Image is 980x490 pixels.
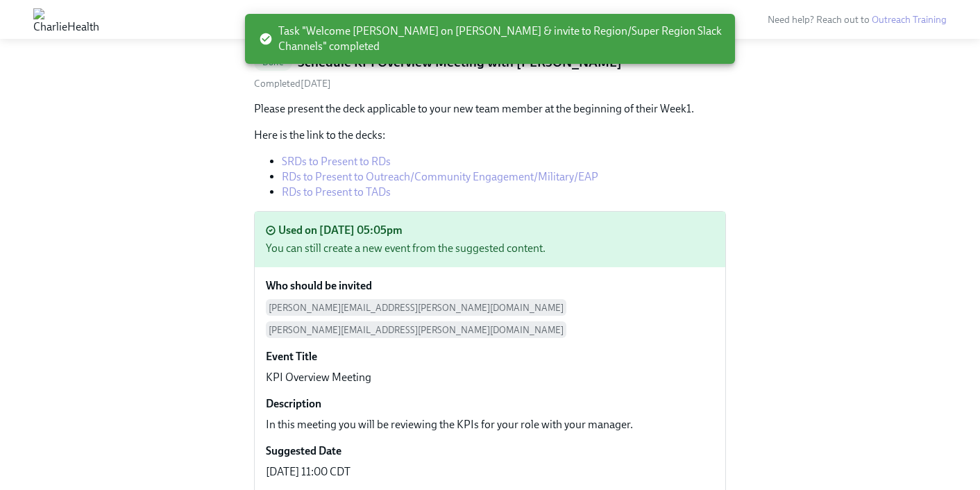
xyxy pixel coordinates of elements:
[872,14,947,26] a: Outreach Training
[254,101,726,117] p: Please present the deck applicable to your new team member at the beginning of their Week1.
[254,128,726,143] p: Here is the link to the decks:
[278,223,403,238] div: Used on [DATE] 05:05pm
[266,396,321,412] h6: Description
[266,321,566,338] span: [PERSON_NAME][EMAIL_ADDRESS][PERSON_NAME][DOMAIN_NAME]
[266,443,341,459] h6: Suggested Date
[282,155,391,168] a: SRDs to Present to RDs
[259,24,724,54] span: Task "Welcome [PERSON_NAME] on [PERSON_NAME] & invite to Region/Super Region Slack Channels" comp...
[266,278,372,294] h6: Who should be invited
[282,185,391,198] a: RDs to Present to TADs
[266,370,371,385] p: KPI Overview Meeting
[266,417,633,432] p: In this meeting you will be reviewing the KPIs for your role with your manager.
[254,78,331,90] span: Friday, September 5th 2025, 5:05 pm
[266,349,317,364] h6: Event Title
[266,464,350,480] p: [DATE] 11:00 CDT
[282,170,598,183] a: RDs to Present to Outreach/Community Engagement/Military/EAP
[33,8,99,31] img: CharlieHealth
[768,14,947,26] span: Need help? Reach out to
[266,241,714,256] div: You can still create a new event from the suggested content.
[266,299,566,316] span: [PERSON_NAME][EMAIL_ADDRESS][PERSON_NAME][DOMAIN_NAME]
